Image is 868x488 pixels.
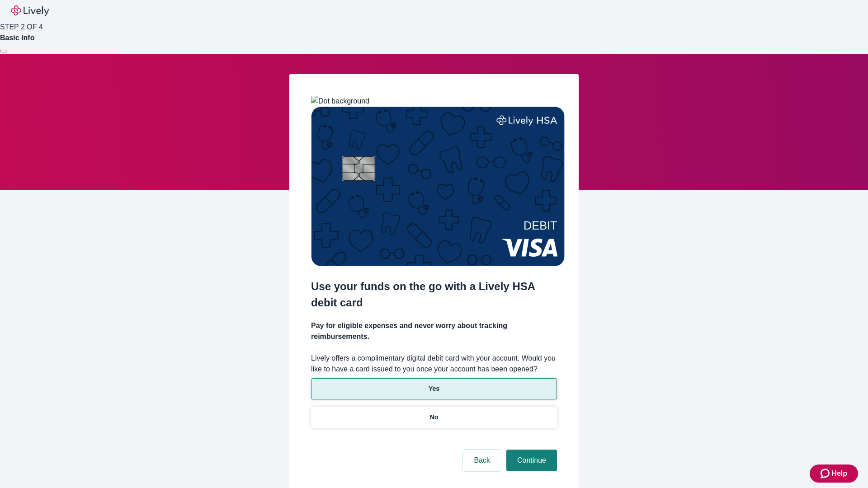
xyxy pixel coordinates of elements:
[831,468,847,479] span: Help
[311,107,565,266] img: Debit card
[11,5,49,16] img: Lively
[311,278,557,311] h2: Use your funds on the go with a Lively HSA debit card
[311,96,369,107] img: Dot background
[311,320,557,342] h4: Pay for eligible expenses and never worry about tracking reimbursements.
[821,468,831,479] svg: Zendesk support icon
[311,407,557,428] button: No
[430,413,439,422] p: No
[463,450,501,471] button: Back
[311,378,557,399] button: Yes
[429,384,439,394] p: Yes
[506,450,557,471] button: Continue
[311,353,557,375] label: Lively offers a complimentary digital debit card with your account. Would you like to have a card...
[810,465,858,483] button: Zendesk support iconHelp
